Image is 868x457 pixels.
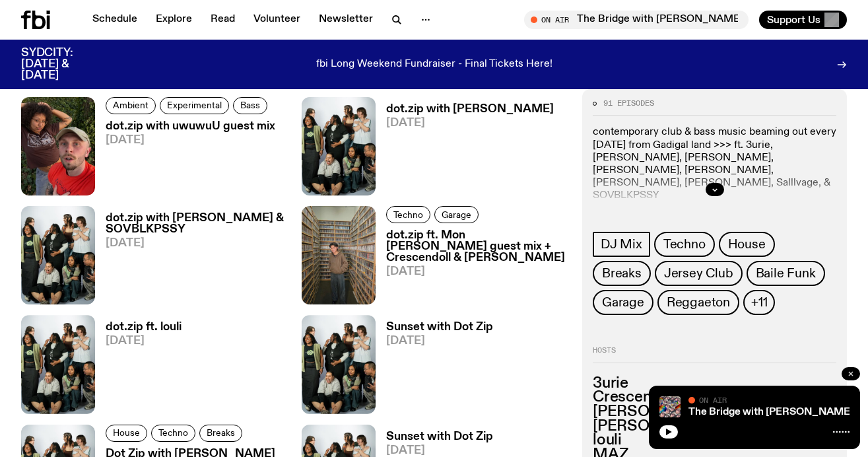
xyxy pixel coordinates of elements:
[393,209,423,219] span: Techno
[151,425,195,442] a: Techno
[386,104,554,115] h3: dot.zip with [PERSON_NAME]
[751,296,767,310] span: +11
[106,238,286,249] span: [DATE]
[602,267,642,281] span: Breaks
[167,100,222,110] span: Experimental
[376,104,554,195] a: dot.zip with [PERSON_NAME][DATE]
[386,118,554,129] span: [DATE]
[113,428,140,438] span: House
[601,238,642,252] span: DJ Mix
[747,262,825,287] a: Baile Funk
[199,425,242,442] a: Breaks
[386,335,493,347] span: [DATE]
[759,11,847,29] button: Support Us
[106,213,286,235] h3: dot.zip with [PERSON_NAME] & SOVBLKPSSY
[106,135,275,146] span: [DATE]
[593,391,836,405] h3: Crescendoll
[386,230,566,264] h3: dot.zip ft. Mon [PERSON_NAME] guest mix + Crescendoll & [PERSON_NAME]
[593,262,651,287] a: Breaks
[663,238,706,252] span: Techno
[386,266,566,277] span: [DATE]
[743,291,775,316] button: +11
[207,428,235,438] span: Breaks
[654,232,715,258] a: Techno
[719,232,775,258] a: House
[95,213,286,304] a: dot.zip with [PERSON_NAME] & SOVBLKPSSY[DATE]
[95,322,182,413] a: dot.zip ft. louli[DATE]
[386,206,430,223] a: Techno
[699,396,727,404] span: On Air
[21,48,106,81] h3: SYDCITY: [DATE] & [DATE]
[316,59,552,71] p: fbi Long Weekend Fundraiser - Final Tickets Here!
[657,291,739,316] a: Reggaeton
[386,445,493,456] span: [DATE]
[524,11,749,29] button: On AirThe Bridge with [PERSON_NAME]
[688,407,853,417] a: The Bridge with [PERSON_NAME]
[106,121,275,132] h3: dot.zip with uwuwuU guest mix
[246,11,308,29] a: Volunteer
[602,296,644,310] span: Garage
[664,267,733,281] span: Jersey Club
[593,127,836,203] p: contemporary club & bass music beaming out every [DATE] from Gadigal land >>> ft. 3urie, [PERSON_...
[84,11,145,29] a: Schedule
[593,347,836,363] h2: Hosts
[158,428,188,438] span: Techno
[233,97,267,114] a: Bass
[593,376,836,391] h3: 3urie
[113,100,149,110] span: Ambient
[376,230,566,304] a: dot.zip ft. Mon [PERSON_NAME] guest mix + Crescendoll & [PERSON_NAME][DATE]
[593,232,650,258] a: DJ Mix
[386,431,493,442] h3: Sunset with Dot Zip
[311,11,381,29] a: Newsletter
[593,433,836,448] h3: louli
[767,14,820,26] span: Support Us
[240,100,260,110] span: Bass
[593,419,836,434] h3: [PERSON_NAME]
[593,405,836,419] h3: [PERSON_NAME]
[160,97,229,114] a: Experimental
[106,425,147,442] a: House
[106,322,182,333] h3: dot.zip ft. louli
[386,322,493,333] h3: Sunset with Dot Zip
[434,206,479,223] a: Garage
[728,238,766,252] span: House
[655,262,743,287] a: Jersey Club
[603,100,654,107] span: 91 episodes
[148,11,200,29] a: Explore
[442,209,471,219] span: Garage
[756,267,816,281] span: Baile Funk
[203,11,243,29] a: Read
[376,322,493,413] a: Sunset with Dot Zip[DATE]
[106,335,182,347] span: [DATE]
[593,291,653,316] a: Garage
[106,97,156,114] a: Ambient
[95,121,275,195] a: dot.zip with uwuwuU guest mix[DATE]
[667,296,730,310] span: Reggaeton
